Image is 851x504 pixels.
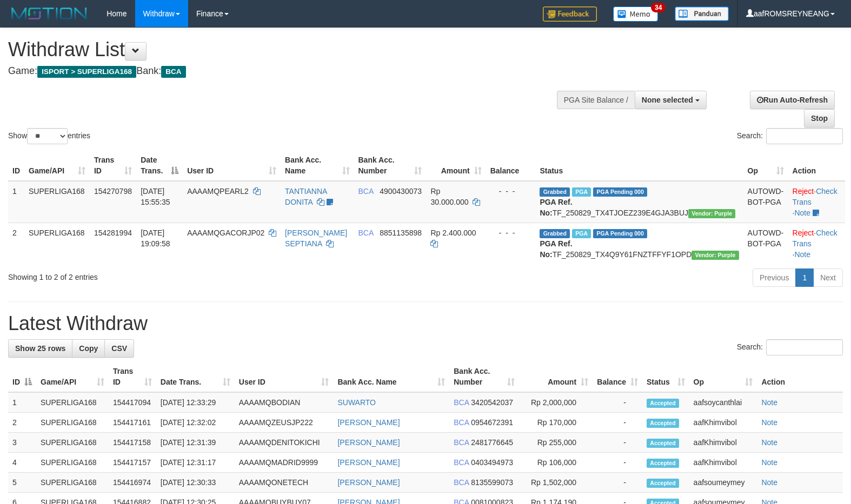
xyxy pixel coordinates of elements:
span: BCA [454,458,469,467]
span: BCA [454,478,469,487]
h4: Game: Bank: [8,66,556,77]
th: Bank Acc. Name: activate to sort column ascending [281,150,354,181]
a: Reject [793,229,814,237]
td: AAAAMQONETECH [235,473,334,493]
td: Rp 106,000 [519,453,593,473]
td: Rp 1,502,000 [519,473,593,493]
td: aafKhimvibol [689,413,757,433]
td: AUTOWD-BOT-PGA [743,181,788,223]
span: Accepted [647,459,679,468]
span: 154281994 [94,229,132,237]
td: 154417157 [109,453,156,473]
td: aafsoumeymey [689,473,757,493]
td: [DATE] 12:33:29 [156,392,235,413]
td: aafKhimvibol [689,433,757,453]
a: Reject [793,187,814,196]
th: Game/API: activate to sort column ascending [24,150,90,181]
label: Show entries [8,128,90,144]
span: Accepted [647,439,679,448]
b: PGA Ref. No: [540,239,572,259]
input: Search: [766,128,843,144]
span: Show 25 rows [15,344,65,353]
td: 2 [8,223,24,264]
th: Op: activate to sort column ascending [689,361,757,392]
span: None selected [642,96,693,104]
span: Accepted [647,399,679,408]
a: TANTIANNA DONITA [285,187,327,206]
span: Rp 2.400.000 [430,229,476,237]
span: Copy 2481776645 to clipboard [471,438,513,447]
a: 1 [795,268,814,287]
td: aafsoycanthlai [689,392,757,413]
a: Note [761,418,777,427]
td: AAAAMQMADRID9999 [235,453,334,473]
a: Note [794,209,810,217]
td: · · [788,223,845,264]
th: Status: activate to sort column ascending [642,361,689,392]
td: SUPERLIGA168 [24,181,90,223]
th: ID: activate to sort column descending [8,361,36,392]
td: - [593,433,642,453]
span: Marked by aafmaleo [572,187,591,197]
td: 154417094 [109,392,156,413]
th: Status [535,150,743,181]
th: Balance: activate to sort column ascending [593,361,642,392]
td: [DATE] 12:31:17 [156,453,235,473]
a: Show 25 rows [8,339,72,358]
td: AAAAMQDENITOKICHI [235,433,334,453]
img: Feedback.jpg [543,6,597,22]
td: Rp 2,000,000 [519,392,593,413]
span: Copy 0954672391 to clipboard [471,418,513,427]
th: Date Trans.: activate to sort column ascending [156,361,235,392]
span: Copy 8851135898 to clipboard [380,229,422,237]
a: Next [813,268,843,287]
span: BCA [454,438,469,447]
span: Copy 3420542037 to clipboard [471,398,513,407]
span: AAAAMQGACORJP02 [187,229,264,237]
span: PGA Pending [593,229,647,238]
a: CSV [104,339,134,358]
td: AAAAMQZEUSJP222 [235,413,334,433]
th: Action [757,361,843,392]
th: Trans ID: activate to sort column ascending [109,361,156,392]
div: Showing 1 to 2 of 2 entries [8,267,347,283]
td: 1 [8,392,36,413]
td: SUPERLIGA168 [36,473,109,493]
span: Accepted [647,419,679,428]
span: Marked by aafnonsreyleab [572,229,591,238]
input: Search: [766,339,843,355]
label: Search: [737,128,843,144]
img: Button%20Memo.svg [613,6,659,22]
span: 154270798 [94,187,132,196]
td: 154417161 [109,413,156,433]
label: Search: [737,339,843,355]
span: 34 [651,3,666,12]
td: 154417158 [109,433,156,453]
span: Copy [79,344,98,353]
span: BCA [454,398,469,407]
span: Accepted [647,479,679,488]
a: Stop [804,109,835,127]
span: Rp 30.000.000 [430,187,468,206]
td: AUTOWD-BOT-PGA [743,223,788,264]
td: 5 [8,473,36,493]
td: Rp 170,000 [519,413,593,433]
td: TF_250829_TX4TJOEZ239E4GJA3BUJ [535,181,743,223]
th: User ID: activate to sort column ascending [183,150,281,181]
a: SUWARTO [337,398,376,407]
a: [PERSON_NAME] [337,438,400,447]
th: Balance [486,150,536,181]
td: 4 [8,453,36,473]
span: Vendor URL: https://trx4.1velocity.biz [688,209,735,218]
select: Showentries [27,128,68,144]
span: [DATE] 19:09:58 [141,229,170,248]
td: Rp 255,000 [519,433,593,453]
span: ISPORT > SUPERLIGA168 [37,66,136,78]
a: Note [761,458,777,467]
th: Bank Acc. Number: activate to sort column ascending [354,150,427,181]
span: Vendor URL: https://trx4.1velocity.biz [692,251,739,260]
span: BCA [161,66,185,78]
td: - [593,473,642,493]
th: Amount: activate to sort column ascending [426,150,486,181]
td: aafKhimvibol [689,453,757,473]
